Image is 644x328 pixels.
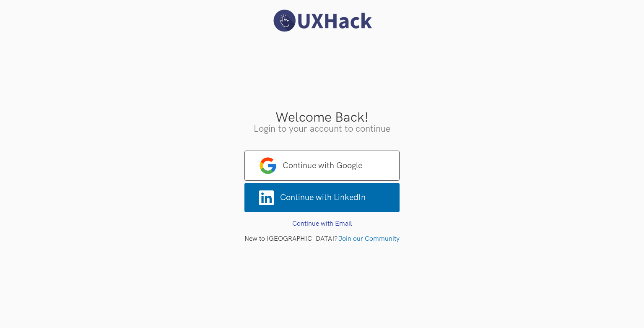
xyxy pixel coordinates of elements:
a: Continue with Email [292,220,352,228]
span: New to [GEOGRAPHIC_DATA]? [244,235,338,243]
a: Continue with Google [244,151,400,181]
a: Join our Community [338,235,400,243]
img: UXHack logo [270,8,374,33]
h3: Welcome Back! [6,111,638,125]
a: Continue with LinkedIn [244,183,400,212]
img: google-logo.png [260,157,276,174]
h3: Login to your account to continue [6,125,638,134]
